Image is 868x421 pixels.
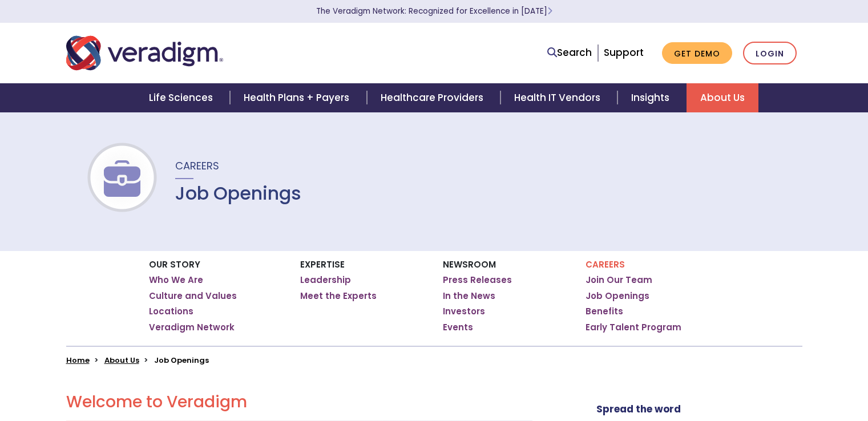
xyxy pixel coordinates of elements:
a: Press Releases [443,274,512,286]
h2: Welcome to Veradigm [66,392,532,412]
a: Login [743,42,797,65]
a: Job Openings [586,290,649,302]
span: Learn More [547,6,552,17]
a: Locations [149,306,193,317]
a: Join Our Team [586,274,652,286]
a: Benefits [586,306,623,317]
a: Early Talent Program [586,322,681,333]
a: Insights [617,83,687,112]
a: About Us [104,355,139,366]
a: Who We Are [149,274,203,286]
a: Meet the Experts [300,290,377,302]
a: Search [547,45,592,60]
span: Careers [175,159,219,173]
a: Leadership [300,274,351,286]
h1: Job Openings [175,183,301,204]
img: Veradigm logo [66,34,223,72]
a: About Us [687,83,758,112]
a: Veradigm Network [149,322,235,333]
a: Support [604,46,644,59]
strong: Spread the word [596,402,681,416]
a: Healthcare Providers [367,83,500,112]
a: Home [66,355,90,366]
a: Events [443,322,473,333]
a: Get Demo [662,42,732,64]
a: Life Sciences [135,83,230,112]
a: In the News [443,290,495,302]
a: Culture and Values [149,290,237,302]
a: The Veradigm Network: Recognized for Excellence in [DATE]Learn More [316,6,552,17]
a: Health IT Vendors [500,83,617,112]
a: Investors [443,306,485,317]
a: Health Plans + Payers [230,83,366,112]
